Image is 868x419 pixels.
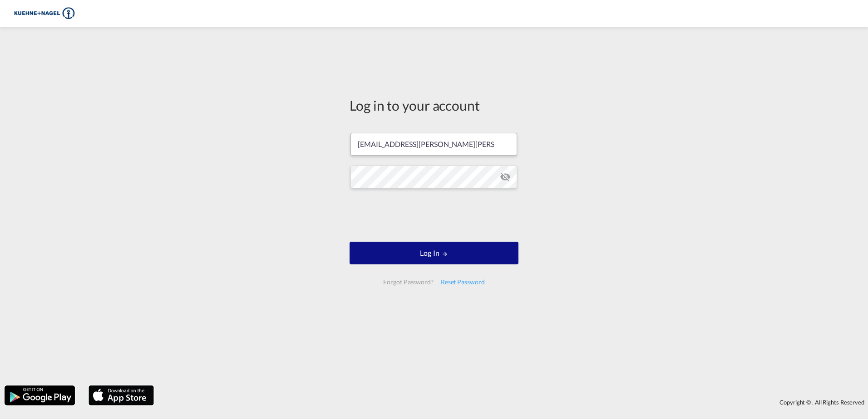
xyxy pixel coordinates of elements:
[350,242,518,264] button: LOGIN
[14,4,75,24] img: 36441310f41511efafde313da40ec4a4.png
[4,385,76,406] img: google.png
[158,395,868,410] div: Copyright © . All Rights Reserved
[350,133,517,156] input: Enter email/phone number
[350,96,518,115] div: Log in to your account
[380,274,437,290] div: Forgot Password?
[88,385,155,406] img: apple.png
[365,197,503,233] iframe: reCAPTCHA
[500,171,511,182] md-icon: icon-eye-off
[437,274,488,290] div: Reset Password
